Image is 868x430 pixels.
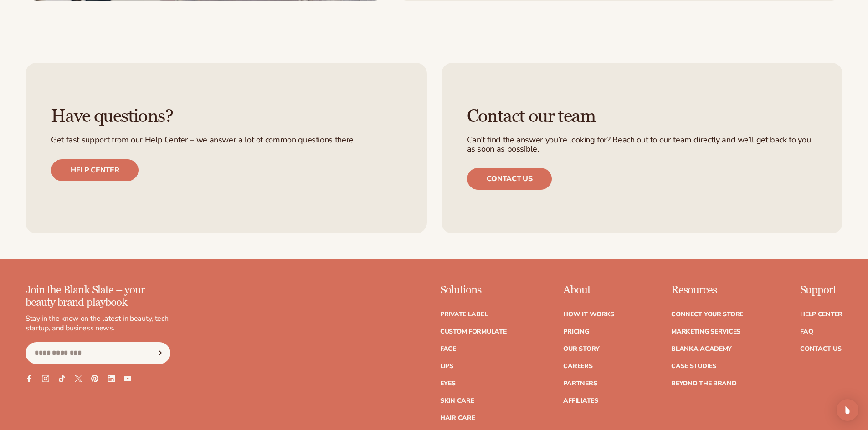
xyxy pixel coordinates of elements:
a: Hair Care [440,415,475,421]
p: Solutions [440,284,507,296]
a: Contact us [467,168,552,190]
a: Private label [440,311,488,318]
a: Blanka Academy [671,346,732,352]
p: About [563,284,614,296]
a: Our Story [563,346,599,352]
a: Help center [51,159,139,181]
a: Case Studies [671,363,716,369]
p: Can’t find the answer you’re looking for? Reach out to our team directly and we’ll get back to yo... [467,136,817,154]
a: Lips [440,363,453,369]
a: Partners [563,380,597,387]
a: How It Works [563,311,614,318]
button: Subscribe [150,342,170,364]
p: Stay in the know on the latest in beauty, tech, startup, and business news. [26,314,170,333]
h3: Have questions? [51,106,401,126]
a: Eyes [440,380,456,387]
a: Custom formulate [440,329,507,335]
a: Connect your store [671,311,743,318]
a: Beyond the brand [671,380,737,387]
p: Join the Blank Slate – your beauty brand playbook [26,284,170,309]
a: Pricing [563,329,589,335]
p: Resources [671,284,743,296]
a: FAQ [800,329,813,335]
a: Skin Care [440,398,474,404]
a: Affiliates [563,398,598,404]
p: Support [800,284,842,296]
a: Help Center [800,311,842,318]
a: Marketing services [671,329,740,335]
div: Open Intercom Messenger [837,399,858,421]
p: Get fast support from our Help Center – we answer a lot of common questions there. [51,136,401,145]
a: Face [440,346,456,352]
a: Careers [563,363,592,369]
a: Contact Us [800,346,841,352]
h3: Contact our team [467,106,817,126]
